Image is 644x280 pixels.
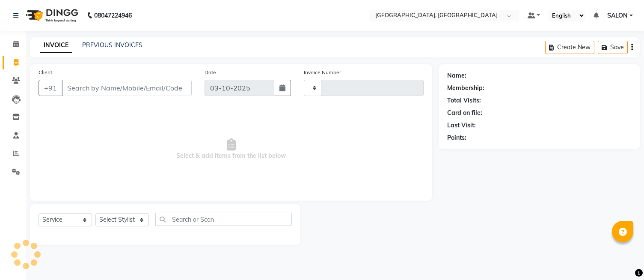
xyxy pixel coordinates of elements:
div: Last Visit: [447,121,476,130]
label: Date [205,69,216,76]
button: Create New [545,41,594,54]
b: 08047224946 [94,3,132,27]
span: SALON [607,11,628,20]
iframe: chat widget [608,246,635,271]
a: INVOICE [40,38,72,53]
button: Save [598,41,628,54]
div: Card on file: [447,108,482,117]
input: Search by Name/Mobile/Email/Code [62,80,192,96]
div: Name: [447,71,466,80]
a: PREVIOUS INVOICES [82,41,142,49]
span: Select & add items from the list below [39,106,424,192]
button: +91 [39,80,62,96]
input: Search or Scan [155,213,292,226]
img: logo [22,3,80,27]
div: Membership: [447,84,484,93]
label: Client [39,69,52,76]
label: Invoice Number [304,69,341,76]
div: Total Visits: [447,96,481,105]
div: Points: [447,133,466,142]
